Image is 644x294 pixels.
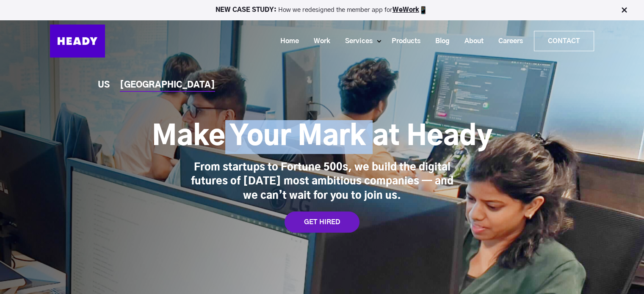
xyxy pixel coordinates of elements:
[620,6,628,14] img: Close Bar
[392,7,419,13] a: WeWork
[191,161,453,203] div: From startups to Fortune 500s, we build the digital futures of [DATE] most ambitious companies — ...
[152,120,492,154] h1: Make Your Mark at Heady
[419,6,428,14] img: app emoji
[334,33,377,49] a: Services
[454,33,488,49] a: About
[381,33,425,49] a: Products
[113,31,594,51] div: Navigation Menu
[216,7,278,13] strong: NEW CASE STUDY:
[425,33,454,49] a: Blog
[270,33,303,49] a: Home
[4,6,640,14] p: How we redesigned the member app for
[120,81,215,90] a: [GEOGRAPHIC_DATA]
[285,212,359,233] a: GET HIRED
[534,31,594,51] a: Contact
[488,33,527,49] a: Careers
[303,33,334,49] a: Work
[50,25,105,58] img: Heady_Logo_Web-01 (1)
[98,81,110,90] a: US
